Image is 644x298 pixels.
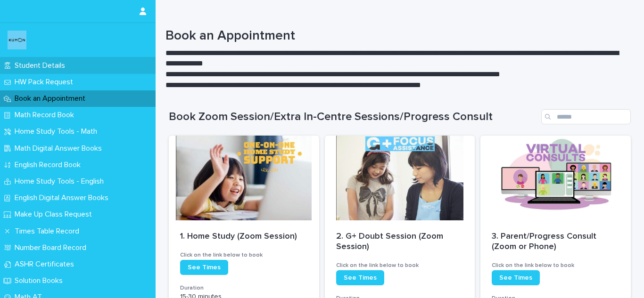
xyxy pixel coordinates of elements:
[492,232,619,252] p: 3. Parent/Progress Consult (Zoom or Phone)
[541,109,631,124] input: Search
[344,274,377,281] span: See Times
[11,144,109,153] p: Math Digital Answer Books
[180,260,228,275] a: See Times
[180,284,308,292] h3: Duration
[11,227,87,236] p: Times Table Record
[188,264,221,271] span: See Times
[11,111,82,120] p: Math Record Book
[336,262,464,269] h3: Click on the link below to book
[11,243,94,252] p: Number Board Record
[11,78,81,87] p: HW Pack Request
[11,260,82,269] p: ASHR Certificates
[11,161,88,169] p: English Record Book
[180,251,308,259] h3: Click on the link below to book
[11,276,70,285] p: Solution Books
[165,28,627,44] h1: Book an Appointment
[169,110,537,124] h1: Book Zoom Session/Extra In-Centre Sessions/Progress Consult
[11,94,93,103] p: Book an Appointment
[492,270,540,285] a: See Times
[180,232,308,242] p: 1. Home Study (Zoom Session)
[499,274,532,281] span: See Times
[11,61,73,70] p: Student Details
[492,262,619,269] h3: Click on the link below to book
[11,177,111,186] p: Home Study Tools - English
[336,270,384,285] a: See Times
[11,210,99,219] p: Make Up Class Request
[336,232,464,252] p: 2. G+ Doubt Session (Zoom Session)
[8,31,26,49] img: o6XkwfS7S2qhyeB9lxyF
[11,193,116,202] p: English Digital Answer Books
[11,127,105,136] p: Home Study Tools - Math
